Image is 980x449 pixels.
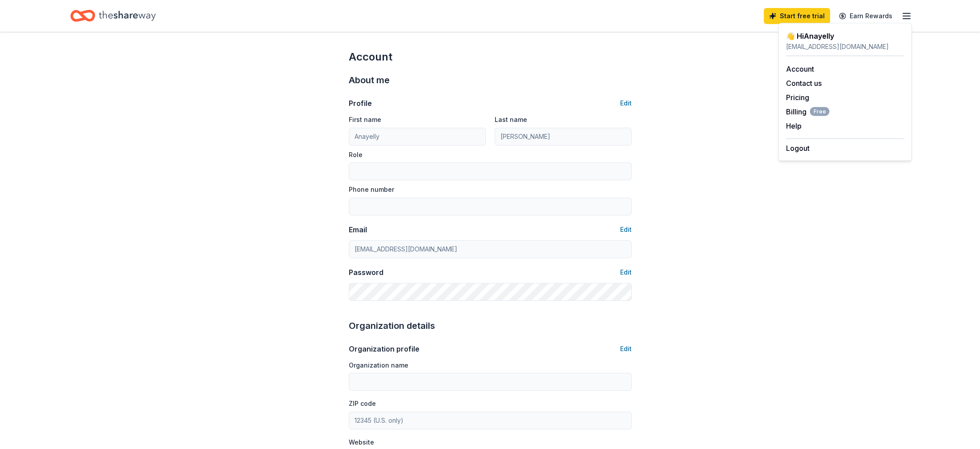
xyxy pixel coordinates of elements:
[786,143,810,154] button: Logout
[786,78,822,89] button: Contact us
[349,150,363,159] label: Role
[70,5,156,26] a: Home
[495,115,527,124] label: Last name
[786,31,904,41] div: 👋 Hi Anayelly
[349,50,632,64] div: Account
[349,412,632,429] input: 12345 (U.S. only)
[786,106,830,117] span: Billing
[834,8,898,24] a: Earn Rewards
[786,41,904,52] div: [EMAIL_ADDRESS][DOMAIN_NAME]
[620,267,632,278] button: Edit
[810,107,830,116] span: Free
[620,224,632,235] button: Edit
[786,106,830,117] button: BillingFree
[764,8,830,24] a: Start free trial
[620,344,632,354] button: Edit
[349,73,632,87] div: About me
[620,98,632,109] button: Edit
[786,121,802,131] button: Help
[349,344,419,354] div: Organization profile
[349,438,374,447] label: Website
[349,98,372,109] div: Profile
[349,361,408,370] label: Organization name
[786,93,809,102] a: Pricing
[349,399,376,408] label: ZIP code
[786,65,814,73] a: Account
[349,267,383,278] div: Password
[349,224,367,235] div: Email
[349,185,394,194] label: Phone number
[349,319,632,333] div: Organization details
[349,115,381,124] label: First name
